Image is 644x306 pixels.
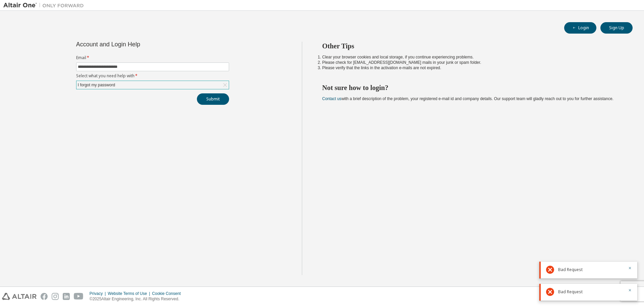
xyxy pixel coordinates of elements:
li: Please check for [EMAIL_ADDRESS][DOMAIN_NAME] mails in your junk or spam folder. [322,60,621,65]
h2: Not sure how to login? [322,83,621,92]
span: Bad Request [558,267,583,272]
img: altair_logo.svg [2,293,37,300]
button: Login [564,22,596,34]
img: youtube.svg [74,293,84,300]
li: Please verify that the links in the activation e-mails are not expired. [322,65,621,71]
h2: Other Tips [322,42,621,50]
div: Account and Login Help [76,42,199,47]
img: linkedin.svg [63,293,70,300]
a: Contact us [322,96,341,101]
span: with a brief description of the problem, your registered e-mail id and company details. Our suppo... [322,96,613,101]
label: Select what you need help with [76,73,229,79]
div: Cookie Consent [152,291,184,296]
img: instagram.svg [52,293,59,300]
label: Email [76,55,229,60]
div: I forgot my password [76,81,229,89]
div: Privacy [90,291,108,296]
div: I forgot my password [77,81,116,89]
img: Altair One [3,2,87,9]
p: © 2025 Altair Engineering, Inc. All Rights Reserved. [90,296,185,302]
span: Bad Request [558,289,583,295]
button: Sign Up [600,22,633,34]
img: facebook.svg [41,293,48,300]
li: Clear your browser cookies and local storage, if you continue experiencing problems. [322,54,621,60]
div: Website Terms of Use [108,291,152,296]
button: Submit [197,93,229,105]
